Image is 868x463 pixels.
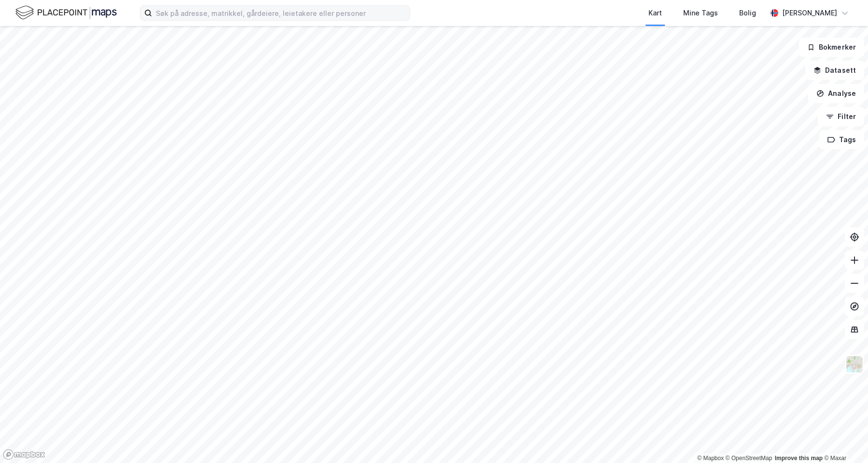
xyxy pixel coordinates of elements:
div: Mine Tags [683,7,718,19]
img: Z [845,355,864,373]
a: Mapbox [697,455,724,462]
a: Mapbox homepage [3,449,45,460]
iframe: Chat Widget [820,417,868,463]
div: Kart [648,7,662,19]
button: Datasett [805,61,864,80]
div: Bolig [739,7,756,19]
input: Søk på adresse, matrikkel, gårdeiere, leietakere eller personer [152,6,410,20]
button: Tags [819,130,864,149]
div: [PERSON_NAME] [782,7,837,19]
div: Kontrollprogram for chat [820,417,868,463]
button: Bokmerker [799,38,864,57]
a: Improve this map [775,455,823,462]
button: Analyse [808,84,864,103]
a: OpenStreetMap [726,455,772,462]
button: Filter [818,107,864,126]
img: logo.f888ab2527a4732fd821a326f86c7f29.svg [15,4,117,21]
